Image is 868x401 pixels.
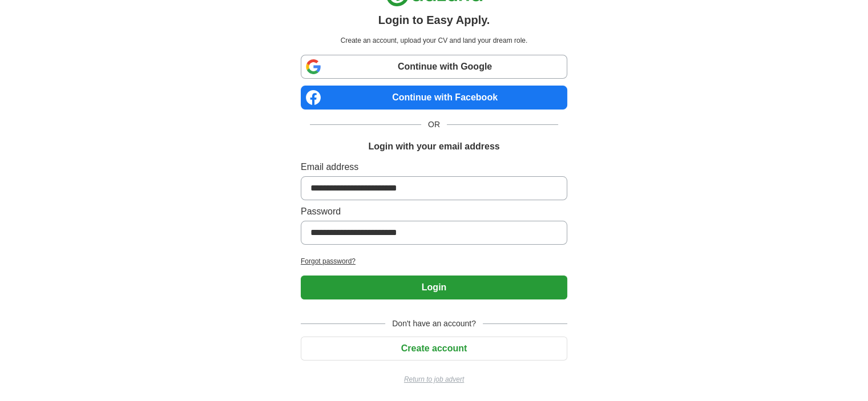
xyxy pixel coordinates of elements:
[368,140,499,153] h1: Login with your email address
[301,205,567,218] label: Password
[303,35,565,46] p: Create an account, upload your CV and land your dream role.
[301,276,567,299] button: Login
[301,256,567,266] a: Forgot password?
[301,337,567,361] button: Create account
[385,318,483,330] span: Don't have an account?
[301,374,567,384] a: Return to job advert
[301,55,567,79] a: Continue with Google
[378,11,490,29] h1: Login to Easy Apply.
[421,119,447,131] span: OR
[301,86,567,110] a: Continue with Facebook
[301,343,567,353] a: Create account
[301,160,567,174] label: Email address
